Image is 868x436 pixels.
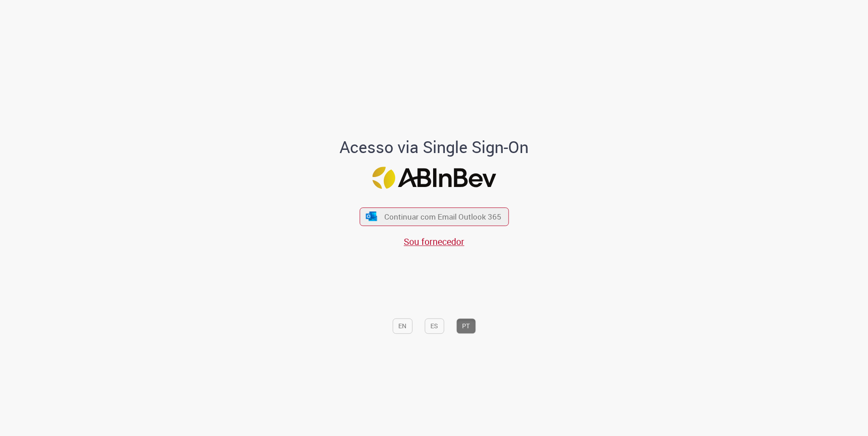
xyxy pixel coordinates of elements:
img: Logo ABInBev [372,167,496,189]
img: ícone Azure/Microsoft 360 [365,211,378,221]
button: ES [425,318,444,334]
button: PT [456,318,476,334]
span: Continuar com Email Outlook 365 [384,211,501,222]
button: EN [392,318,412,334]
button: ícone Azure/Microsoft 360 Continuar com Email Outlook 365 [359,207,509,226]
h1: Acesso via Single Sign-On [309,138,560,156]
a: Sou fornecedor [404,235,464,248]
